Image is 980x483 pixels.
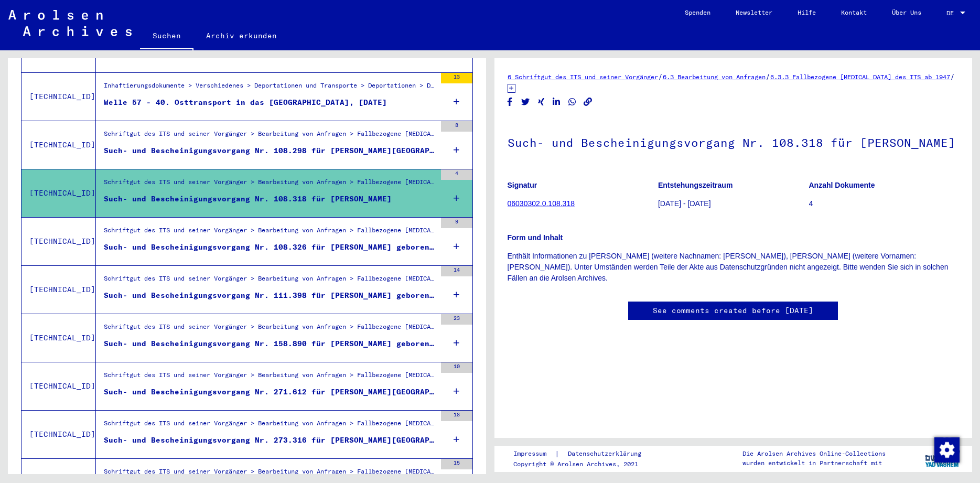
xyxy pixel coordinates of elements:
td: [TECHNICAL_ID] [21,410,96,458]
button: Share on LinkedIn [551,95,562,109]
div: Welle 57 - 40. Osttransport in das [GEOGRAPHIC_DATA], [DATE] [104,97,387,108]
div: Zustimmung ändern [934,437,959,462]
p: Copyright © Arolsen Archives, 2021 [513,459,654,469]
td: [TECHNICAL_ID] [21,265,96,314]
div: Schriftgut des ITS und seiner Vorgänger > Bearbeitung von Anfragen > Fallbezogene [MEDICAL_DATA] ... [104,226,436,240]
div: Such- und Bescheinigungsvorgang Nr. 273.316 für [PERSON_NAME][GEOGRAPHIC_DATA] geboren [DEMOGRAPH... [104,435,436,446]
button: Share on Twitter [520,95,531,109]
a: Datenschutzerklärung [559,448,654,459]
a: 6.3.3 Fallbezogene [MEDICAL_DATA] des ITS ab 1947 [770,73,950,81]
span: / [950,72,955,81]
div: Such- und Bescheinigungsvorgang Nr. 111.398 für [PERSON_NAME] geboren [DEMOGRAPHIC_DATA] oder07.0... [104,290,436,301]
div: Schriftgut des ITS und seiner Vorgänger > Bearbeitung von Anfragen > Fallbezogene [MEDICAL_DATA] ... [104,274,436,288]
p: 4 [809,198,959,209]
div: 15 [441,459,472,469]
td: [TECHNICAL_ID] [21,314,96,362]
b: Signatur [508,181,537,189]
b: Form und Inhalt [508,233,563,242]
div: 14 [441,266,472,276]
div: Schriftgut des ITS und seiner Vorgänger > Bearbeitung von Anfragen > Fallbezogene [MEDICAL_DATA] ... [104,467,436,481]
td: [TECHNICAL_ID] [21,169,96,217]
td: [TECHNICAL_ID] [21,121,96,169]
div: Such- und Bescheinigungsvorgang Nr. 108.298 für [PERSON_NAME][GEOGRAPHIC_DATA] geboren [DEMOGRAPH... [104,145,436,156]
div: Schriftgut des ITS und seiner Vorgänger > Bearbeitung von Anfragen > Fallbezogene [MEDICAL_DATA] ... [104,322,436,337]
a: 06030302.0.108.318 [508,199,575,208]
div: 4 [441,169,472,180]
b: Anzahl Dokumente [809,181,875,189]
p: wurden entwickelt in Partnerschaft mit [742,458,886,468]
button: Share on Facebook [504,95,515,109]
div: Such- und Bescheinigungsvorgang Nr. 108.326 für [PERSON_NAME] geboren [DEMOGRAPHIC_DATA] oder15.0... [104,242,436,253]
div: Such- und Bescheinigungsvorgang Nr. 158.890 für [PERSON_NAME] geboren [DEMOGRAPHIC_DATA] [104,338,436,349]
div: Such- und Bescheinigungsvorgang Nr. 108.318 für [PERSON_NAME] [104,194,392,205]
img: yv_logo.png [923,445,962,471]
a: See comments created before [DATE] [653,305,813,316]
button: Share on WhatsApp [567,95,578,109]
button: Copy link [583,95,594,109]
div: Schriftgut des ITS und seiner Vorgänger > Bearbeitung von Anfragen > Fallbezogene [MEDICAL_DATA] ... [104,418,436,433]
div: 10 [441,362,472,373]
td: [TECHNICAL_ID] [21,217,96,265]
div: 18 [441,411,472,421]
div: Such- und Bescheinigungsvorgang Nr. 271.612 für [PERSON_NAME][GEOGRAPHIC_DATA] geboren [DEMOGRAPH... [104,387,436,398]
img: Arolsen_neg.svg [8,10,132,36]
a: 6.3 Bearbeitung von Anfragen [663,73,766,81]
div: 9 [441,218,472,228]
div: Schriftgut des ITS und seiner Vorgänger > Bearbeitung von Anfragen > Fallbezogene [MEDICAL_DATA] ... [104,370,436,385]
p: [DATE] - [DATE] [658,198,808,209]
p: Die Arolsen Archives Online-Collections [742,449,886,458]
span: / [658,72,663,81]
div: 23 [441,314,472,325]
img: Zustimmung ändern [934,437,960,463]
b: Entstehungszeitraum [658,181,733,189]
td: [TECHNICAL_ID] [21,362,96,410]
div: Schriftgut des ITS und seiner Vorgänger > Bearbeitung von Anfragen > Fallbezogene [MEDICAL_DATA] ... [104,129,436,144]
a: 6 Schriftgut des ITS und seiner Vorgänger [508,73,658,81]
a: Impressum [513,448,555,459]
span: / [766,72,770,81]
div: | [513,448,654,459]
h1: Such- und Bescheinigungsvorgang Nr. 108.318 für [PERSON_NAME] [508,119,960,165]
a: Suchen [140,23,193,50]
div: Inhaftierungsdokumente > Verschiedenes > Deportationen und Transporte > Deportationen > Deportati... [104,81,436,95]
a: Archiv erkunden [193,23,289,48]
button: Share on Xing [536,95,547,109]
div: Schriftgut des ITS und seiner Vorgänger > Bearbeitung von Anfragen > Fallbezogene [MEDICAL_DATA] ... [104,177,436,192]
span: DE [946,9,958,17]
p: Enthält Informationen zu [PERSON_NAME] (weitere Nachnamen: [PERSON_NAME]), [PERSON_NAME] (weitere... [508,251,960,284]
